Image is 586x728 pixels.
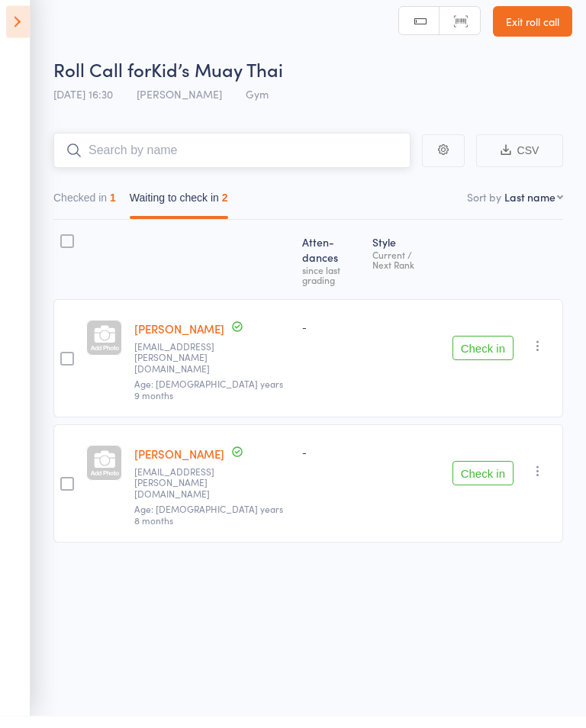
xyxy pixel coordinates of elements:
[296,239,367,304] div: Atten­dances
[53,69,151,94] span: Roll Call for
[53,98,113,114] span: [DATE] 16:30
[366,239,446,304] div: Style
[134,389,283,413] span: Age: [DEMOGRAPHIC_DATA] years 9 months
[372,262,439,282] div: Current / Next Rank
[222,204,228,216] div: 2
[53,145,411,180] input: Search by name
[134,514,283,538] span: Age: [DEMOGRAPHIC_DATA] years 8 months
[134,353,233,386] small: jamala.f.esau@hotmail.com
[476,147,563,179] button: CSV
[246,98,269,114] span: Gym
[110,204,116,216] div: 1
[467,201,501,217] label: Sort by
[134,333,224,349] a: [PERSON_NAME]
[151,69,283,94] span: Kid’s Muay Thai
[302,277,361,297] div: since last grading
[134,458,224,474] a: [PERSON_NAME]
[504,201,555,217] div: Last name
[130,196,228,231] button: Waiting to check in2
[452,473,514,498] button: Check in
[493,18,572,49] a: Exit roll call
[53,196,116,231] button: Checked in1
[302,457,361,470] div: -
[302,332,361,345] div: -
[137,98,222,114] span: [PERSON_NAME]
[134,478,233,511] small: jamala.f.esau@hotmail.com
[452,348,514,372] button: Check in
